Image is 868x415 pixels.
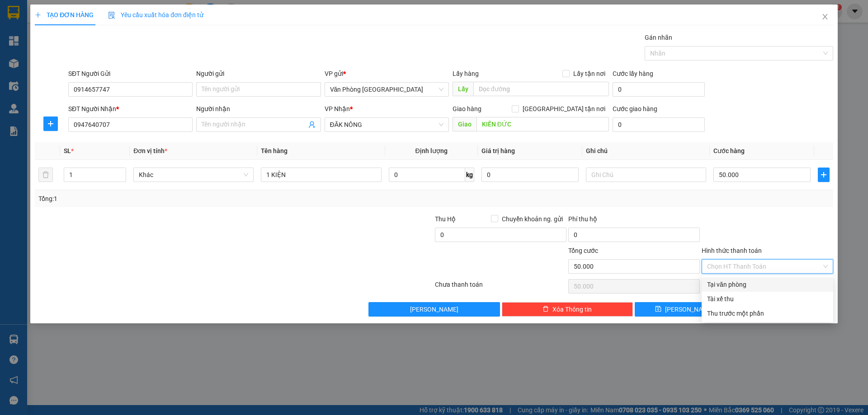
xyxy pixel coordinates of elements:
[473,82,609,96] input: Dọc đường
[35,12,41,18] span: plus
[568,247,598,254] span: Tổng cước
[434,280,567,295] div: Chưa thanh toán
[702,247,762,254] label: Hình thức thanh toán
[325,105,350,112] span: VP Nhận
[69,8,94,37] strong: Nhà xe QUỐC ĐẠT
[410,304,458,314] span: [PERSON_NAME]
[96,61,173,70] span: BXTTDN1309250079
[707,294,828,304] div: Tài xế thu
[818,171,829,178] span: plus
[330,83,443,96] span: Văn Phòng Đà Nẵng
[498,214,566,224] span: Chuyển khoản ng. gửi
[818,168,830,182] button: plus
[68,104,193,114] div: SĐT Người Nhận
[476,117,609,131] input: Dọc đường
[707,280,828,289] div: Tại văn phòng
[465,168,474,182] span: kg
[368,302,500,317] button: [PERSON_NAME]
[812,5,838,30] button: Close
[196,104,321,114] div: Người nhận
[645,34,672,41] label: Gán nhãn
[502,302,633,317] button: deleteXóa Thông tin
[35,11,94,19] span: TẠO ĐƠN HÀNG
[453,70,479,77] span: Lấy hàng
[542,306,549,313] span: delete
[43,117,58,131] button: plus
[68,58,95,87] strong: PHIẾU BIÊN NHẬN
[325,69,449,79] div: VP gửi
[108,11,203,19] span: Yêu cầu xuất hóa đơn điện tử
[582,142,710,160] th: Ghi chú
[586,168,706,182] input: Ghi Chú
[330,118,443,131] span: ĐĂK NÔNG
[4,39,67,70] img: logo
[613,117,705,132] input: Cước giao hàng
[435,215,456,223] span: Thu Hộ
[108,12,115,19] img: icon
[415,147,448,154] span: Định lượng
[519,104,609,114] span: [GEOGRAPHIC_DATA] tận nơi
[38,194,335,204] div: Tổng: 1
[44,120,57,127] span: plus
[453,82,473,96] span: Lấy
[481,147,515,154] span: Giá trị hàng
[68,69,193,79] div: SĐT Người Gửi
[68,39,94,56] span: 0906 477 911
[308,121,316,128] span: user-add
[613,82,705,97] input: Cước lấy hàng
[481,168,579,182] input: 0
[453,117,476,131] span: Giao
[713,147,745,154] span: Cước hàng
[552,304,592,314] span: Xóa Thông tin
[196,69,321,79] div: Người gửi
[707,308,828,318] div: Thu trước một phần
[64,147,71,154] span: SL
[570,69,609,79] span: Lấy tận nơi
[139,168,248,182] span: Khác
[613,70,653,77] label: Cước lấy hàng
[261,147,288,154] span: Tên hàng
[568,214,700,228] div: Phí thu hộ
[821,13,829,20] span: close
[133,147,167,154] span: Đơn vị tính
[261,168,381,182] input: VD: Bàn, Ghế
[453,105,481,112] span: Giao hàng
[613,105,657,112] label: Cước giao hàng
[38,168,53,182] button: delete
[665,304,713,314] span: [PERSON_NAME]
[655,306,661,313] span: save
[635,302,733,317] button: save[PERSON_NAME]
